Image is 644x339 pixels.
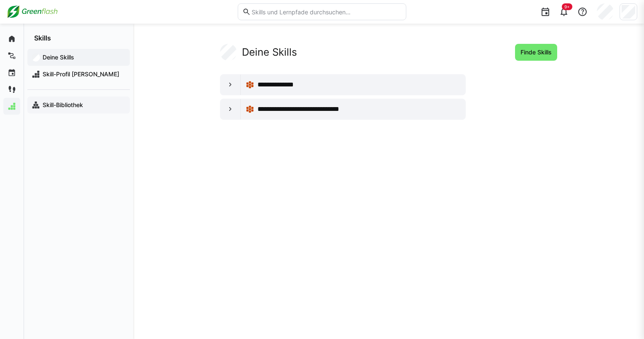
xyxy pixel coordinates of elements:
[242,46,297,59] h2: Deine Skills
[251,8,402,16] input: Skills und Lernpfade durchsuchen…
[564,4,570,9] span: 9+
[515,44,557,61] button: Finde Skills
[519,48,553,56] span: Finde Skills
[41,70,126,78] span: Skill-Profil [PERSON_NAME]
